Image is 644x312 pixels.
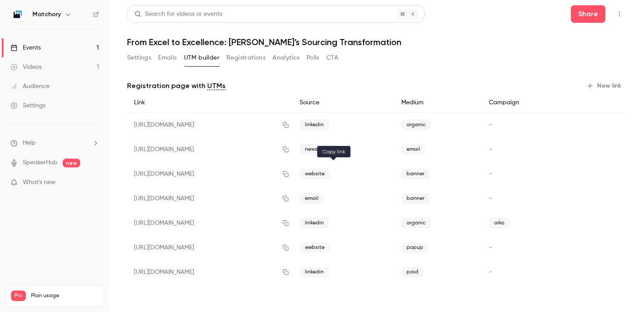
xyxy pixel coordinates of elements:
[184,51,219,65] button: UTM builder
[11,291,26,301] span: Pro
[127,113,293,138] div: [URL][DOMAIN_NAME]
[63,159,80,167] span: new
[32,10,61,19] h6: Matchory
[401,169,430,179] span: banner
[127,37,626,47] h1: From Excel to Excellence: [PERSON_NAME]’s Sourcing Transformation
[31,292,99,299] span: Plan usage
[482,93,570,113] div: Campaign
[300,218,329,228] span: linkedin
[127,81,226,91] p: Registration page with
[489,195,492,202] span: -
[207,81,226,91] a: UTMs
[401,242,428,253] span: popup
[127,186,293,211] div: [URL][DOMAIN_NAME]
[23,178,56,187] span: What's new
[11,43,41,52] div: Events
[226,51,265,65] button: Registrations
[11,138,99,148] li: help-dropdown-opener
[401,193,430,204] span: banner
[127,93,293,113] div: Link
[23,138,35,148] span: Help
[394,93,482,113] div: Medium
[11,101,46,110] div: Settings
[489,122,492,128] span: -
[489,218,510,228] span: aiko
[300,169,330,179] span: website
[401,218,431,228] span: organic
[401,120,431,130] span: organic
[127,235,293,260] div: [URL][DOMAIN_NAME]
[11,63,42,71] div: Videos
[11,82,50,91] div: Audience
[127,162,293,186] div: [URL][DOMAIN_NAME]
[300,242,330,253] span: website
[127,51,151,65] button: Settings
[293,93,394,113] div: Source
[489,269,492,275] span: -
[158,51,177,65] button: Emails
[300,120,329,130] span: linkedin
[127,137,293,162] div: [URL][DOMAIN_NAME]
[127,211,293,235] div: [URL][DOMAIN_NAME]
[401,144,425,155] span: email
[127,260,293,284] div: [URL][DOMAIN_NAME]
[489,171,492,177] span: -
[11,7,25,21] img: Matchory
[307,51,319,65] button: Polls
[300,144,336,155] span: newsletter
[23,158,57,167] a: SpeakerHub
[489,146,492,152] span: -
[134,10,222,19] div: Search for videos or events
[489,245,492,251] span: -
[326,51,338,65] button: CTA
[401,267,424,277] span: paid
[583,79,626,93] button: New link
[571,5,605,23] button: Share
[300,267,329,277] span: linkedin
[272,51,300,65] button: Analytics
[300,193,324,204] span: email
